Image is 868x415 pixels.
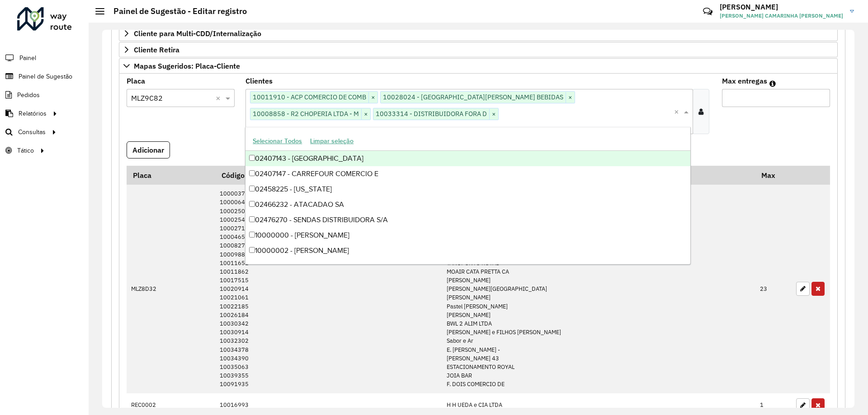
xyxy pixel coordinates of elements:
[134,62,240,70] span: Mapas Sugeridos: Placa-Cliente
[306,134,358,148] button: Limpar seleção
[361,109,370,120] span: ×
[381,92,566,103] span: 10028024 - [GEOGRAPHIC_DATA][PERSON_NAME] BEBIDAS
[373,108,489,119] span: 10033314 - DISTRIBUIDORA FORA D
[119,58,838,74] a: Mapas Sugeridos: Placa-Cliente
[18,127,46,137] span: Consultas
[755,185,792,393] td: 23
[17,90,40,100] span: Pedidos
[127,141,170,159] button: Adicionar
[442,185,755,393] td: NELOR CHURRASCARIA E [PERSON_NAME] [DATE][PERSON_NAME] IND COM P SANTA MARIA DISTRIBU RESTAURANTE...
[566,92,575,103] span: ×
[755,166,792,185] th: Max
[104,6,247,16] h2: Painel de Sugestão - Editar registro
[698,2,717,21] a: Contato Rápido
[245,127,690,265] ng-dropdown-panel: Options list
[127,75,145,86] label: Placa
[215,185,442,393] td: 10000373 10000647 10002505 10002549 10002716 10004657 10008271 10009887 10011652 10011862 1001751...
[216,93,223,103] span: Clear all
[368,92,377,103] span: ×
[489,109,498,120] span: ×
[250,92,368,103] span: 10011910 - ACP COMERCIO DE COMB
[720,3,843,11] h3: [PERSON_NAME]
[245,182,690,197] div: 02458225 - [US_STATE]
[250,108,361,119] span: 10008858 - R2 CHOPERIA LTDA - M
[245,212,690,228] div: 02476270 - SENDAS DISTRIBUIDORA S/A
[249,134,306,148] button: Selecionar Todos
[245,151,690,166] div: 02407143 - [GEOGRAPHIC_DATA]
[245,166,690,182] div: 02407147 - CARREFOUR COMERCIO E
[119,42,838,57] a: Cliente Retira
[245,258,690,274] div: 10000005 - BAR [PERSON_NAME] 90
[127,166,215,185] th: Placa
[119,26,838,41] a: Cliente para Multi-CDD/Internalização
[134,30,261,37] span: Cliente para Multi-CDD/Internalização
[245,228,690,243] div: 10000000 - [PERSON_NAME]
[245,75,273,86] label: Clientes
[17,146,34,155] span: Tático
[720,12,843,20] span: [PERSON_NAME] CAMARINHA [PERSON_NAME]
[19,72,72,81] span: Painel de Sugestão
[674,106,682,117] span: Clear all
[134,46,179,53] span: Cliente Retira
[245,243,690,258] div: 10000002 - [PERSON_NAME]
[19,53,36,63] span: Painel
[215,166,442,185] th: Código Cliente
[769,80,776,87] em: Máximo de clientes que serão colocados na mesma rota com os clientes informados
[19,109,47,118] span: Relatórios
[127,185,215,393] td: MLZ8D32
[245,197,690,212] div: 02466232 - ATACADAO SA
[722,75,767,86] label: Max entregas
